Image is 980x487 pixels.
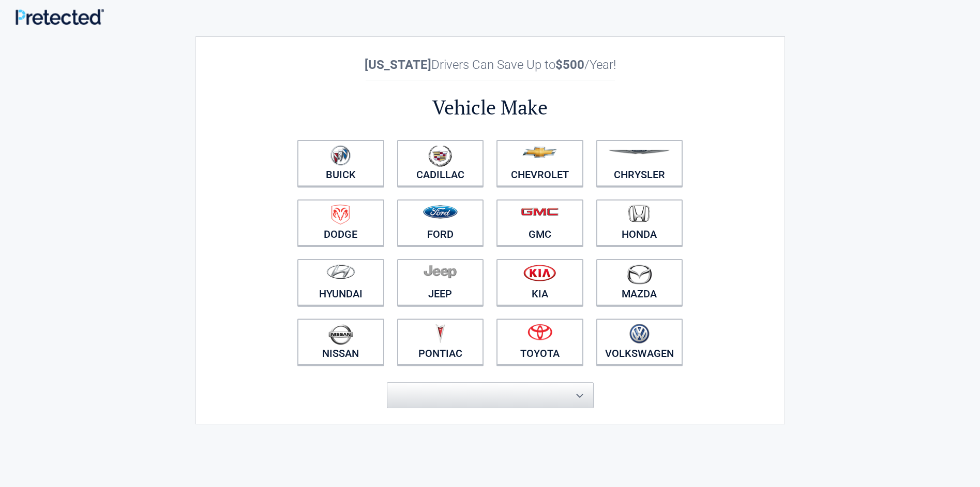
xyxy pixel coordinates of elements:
[626,264,652,284] img: mazda
[423,205,458,219] img: ford
[496,319,583,365] a: Toyota
[596,140,683,187] a: Chrysler
[331,205,350,225] img: dodge
[397,319,484,365] a: Pontiac
[435,324,445,343] img: pontiac
[527,324,552,340] img: toyota
[328,324,353,345] img: nissan
[496,259,583,306] a: Kia
[522,147,557,158] img: chevrolet
[397,199,484,246] a: Ford
[291,94,689,121] h2: Vehicle Make
[365,58,431,72] b: [US_STATE]
[297,259,384,306] a: Hyundai
[523,264,556,281] img: kia
[330,145,351,166] img: buick
[291,58,689,72] h2: Drivers Can Save Up to /Year
[297,140,384,187] a: Buick
[608,150,671,154] img: chrysler
[596,199,683,246] a: Honda
[496,199,583,246] a: GMC
[297,199,384,246] a: Dodge
[424,264,457,279] img: jeep
[326,264,355,279] img: hyundai
[596,319,683,365] a: Volkswagen
[428,145,452,167] img: cadillac
[555,58,584,72] b: $500
[16,9,104,25] img: Main Logo
[521,207,559,216] img: gmc
[397,140,484,187] a: Cadillac
[397,259,484,306] a: Jeep
[629,324,650,344] img: volkswagen
[297,319,384,365] a: Nissan
[596,259,683,306] a: Mazda
[628,205,650,223] img: honda
[496,140,583,187] a: Chevrolet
